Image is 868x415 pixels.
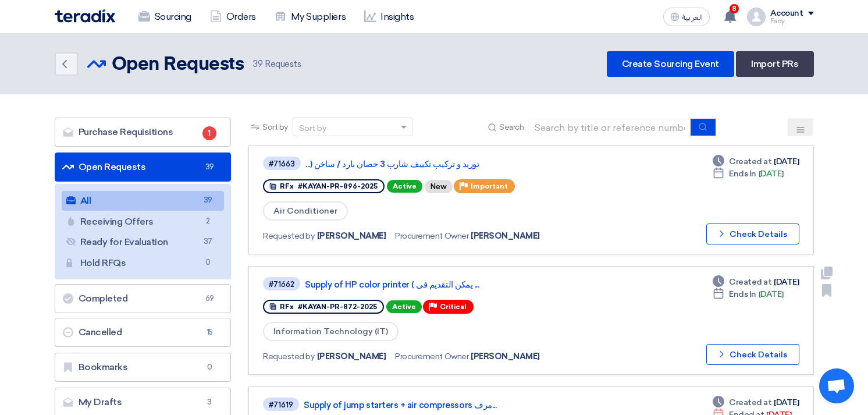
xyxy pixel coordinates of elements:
span: Air Conditioner [263,201,348,221]
span: 3 [202,396,216,408]
a: Import PRs [736,51,813,77]
a: Ready for Evaluation [62,232,225,252]
span: [PERSON_NAME] [471,350,540,363]
span: 2 [201,215,215,228]
span: Procurement Owner [395,350,468,363]
a: Sourcing [129,4,201,30]
a: Cancelled15 [55,318,232,347]
span: RFx [280,303,294,311]
a: Receiving Offers [62,212,225,232]
span: Created at [729,396,771,409]
a: Orders [201,4,265,30]
span: 15 [202,327,216,338]
span: Ends In [729,168,756,180]
span: [PERSON_NAME] [317,350,386,363]
div: [DATE] [713,288,784,300]
div: #71663 [269,160,295,168]
span: 8 [730,4,739,13]
span: Requested by [263,350,314,363]
input: Search by title or reference number [528,119,691,136]
span: Procurement Owner [395,230,468,242]
span: 37 [201,236,215,248]
a: Insights [355,4,423,30]
span: العربية [682,13,703,22]
span: 1 [202,126,216,140]
button: Check Details [706,224,799,244]
div: Account [770,9,803,19]
span: Created at [729,276,771,288]
a: Purchase Requisitions1 [55,118,232,147]
span: [PERSON_NAME] [471,230,540,242]
span: #KAYAN-PR-872-2025 [298,303,377,311]
div: Open chat [819,368,854,403]
a: Completed69 [55,284,232,313]
span: Requested by [263,230,314,242]
span: 0 [202,361,216,373]
div: Sort by [299,122,326,134]
img: Teradix logo [55,9,115,23]
span: Active [387,180,422,193]
a: All [62,191,225,211]
span: Information Technology (IT) [263,322,399,341]
span: [PERSON_NAME] [317,230,386,242]
span: Search [499,121,524,133]
button: Check Details [706,344,799,365]
a: My Suppliers [265,4,355,30]
span: 39 [202,161,216,173]
div: [DATE] [713,396,799,409]
a: Supply of jump starters + air compressors مرف... [304,400,595,410]
span: RFx [280,182,294,190]
div: [DATE] [713,276,799,288]
a: توريد و تركيب تكييف شارب 3 حصان بارد / ساخن (... [305,159,596,169]
div: [DATE] [713,155,799,168]
span: 39 [253,59,262,69]
span: 0 [201,257,215,269]
a: Bookmarks0 [55,353,232,382]
button: العربية [663,8,710,26]
a: Open Requests39 [55,152,232,182]
span: Created at [729,155,771,168]
span: Requests [253,58,301,71]
h2: Open Requests [112,53,244,76]
span: #KAYAN-PR-896-2025 [298,182,378,190]
a: Create Sourcing Event [607,51,734,77]
div: Fady [770,18,814,24]
span: Important [471,182,508,190]
span: Critical [440,303,467,311]
div: [DATE] [713,168,784,180]
span: Active [386,300,422,313]
div: New [425,180,453,193]
span: Ends In [729,288,756,300]
div: #71662 [269,281,294,288]
span: 69 [202,293,216,304]
a: Supply of HP color printer ( يمكن التقديم فى ... [305,279,596,290]
img: profile_test.png [747,8,766,26]
div: #71619 [269,401,293,409]
span: 39 [201,194,215,207]
span: Sort by [262,121,288,133]
a: Hold RFQs [62,253,225,273]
